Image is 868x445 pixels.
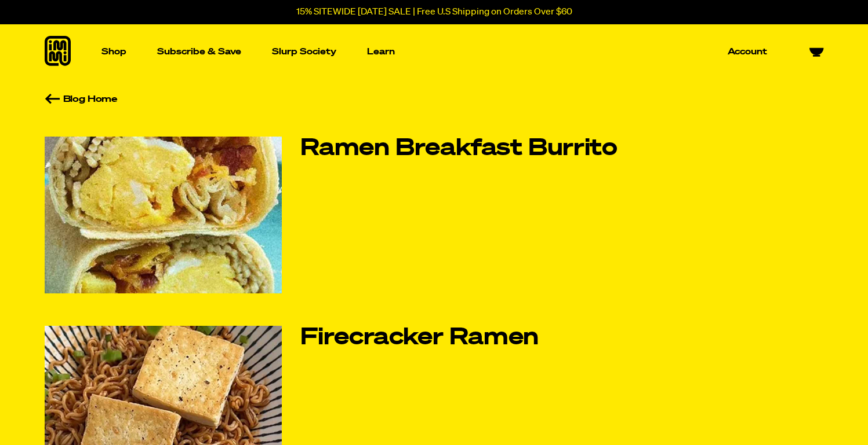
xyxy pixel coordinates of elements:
[157,47,241,56] p: Subscribe & Save
[45,137,282,293] img: Ramen Breakfast Burrito
[45,95,824,104] a: Blog Home
[267,43,341,61] a: Slurp Society
[300,326,620,350] a: Firecracker Ramen
[101,47,126,56] p: Shop
[97,24,772,79] nav: Main navigation
[367,47,395,56] p: Learn
[97,24,131,79] a: Shop
[362,24,400,79] a: Learn
[723,43,772,61] a: Account
[272,47,336,56] p: Slurp Society
[728,47,767,56] p: Account
[296,7,572,17] p: 15% SITEWIDE [DATE] SALE | Free U.S Shipping on Orders Over $60
[300,137,620,161] a: Ramen Breakfast Burrito
[152,43,246,61] a: Subscribe & Save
